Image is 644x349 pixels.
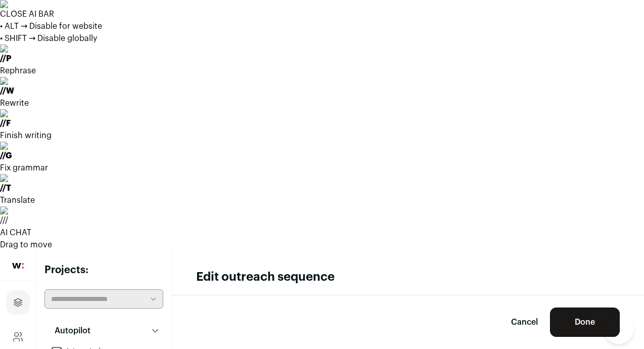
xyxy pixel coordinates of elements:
[6,325,30,349] a: Company and ATS Settings
[44,263,163,277] h2: Projects:
[604,314,634,344] iframe: Help Scout Beacon - Open
[550,308,620,337] button: Done
[6,290,30,315] a: Projects
[49,325,90,337] p: Autopilot
[511,316,538,328] a: Cancel
[12,263,24,269] img: wellfound-shorthand-0d5821cbd27db2630d0214b213865d53afaa358527fdda9d0ea32b1df1b89c2c.svg
[44,321,163,341] button: Autopilot
[196,269,335,285] h1: Edit outreach sequence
